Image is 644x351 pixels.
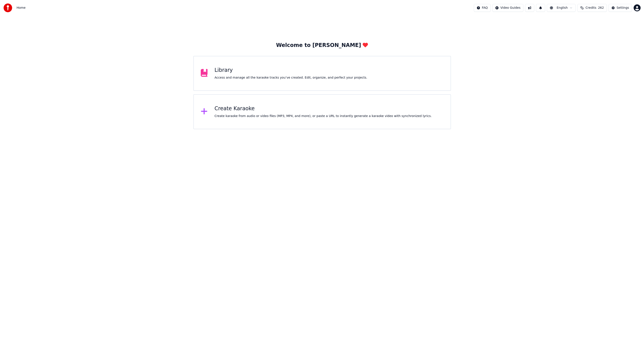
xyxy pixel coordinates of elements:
[276,42,368,49] div: Welcome to [PERSON_NAME]
[617,6,629,10] div: Settings
[17,6,25,10] span: Home
[474,4,491,12] button: FAQ
[3,3,12,12] img: youka
[585,6,596,10] span: Credits
[214,67,367,74] div: Library
[598,6,604,10] span: 262
[608,4,632,12] button: Settings
[17,6,25,10] nav: breadcrumb
[492,4,523,12] button: Video Guides
[214,105,432,112] div: Create Karaoke
[214,114,432,118] div: Create karaoke from audio or video files (MP3, MP4, and more), or paste a URL to instantly genera...
[214,76,367,80] div: Access and manage all the karaoke tracks you’ve created. Edit, organize, and perfect your projects.
[577,4,607,12] button: Credits262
